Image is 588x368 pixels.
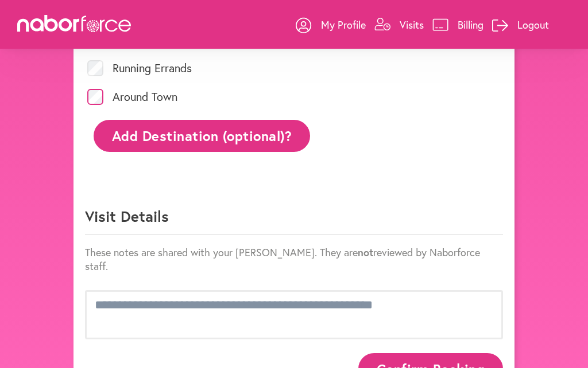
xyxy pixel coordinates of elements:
button: Add Destination (optional)? [94,120,310,151]
a: My Profile [296,7,366,42]
p: Logout [517,18,549,32]
p: Billing [458,18,483,32]
label: Around Town [113,91,177,103]
strong: not [358,245,373,259]
a: Logout [492,7,549,42]
a: Visits [374,7,424,42]
p: Visits [400,18,424,32]
p: Visit Details [85,206,503,235]
a: Billing [432,7,483,42]
label: Running Errands [113,62,192,74]
p: My Profile [321,18,366,32]
p: These notes are shared with your [PERSON_NAME]. They are reviewed by Naborforce staff. [85,245,503,273]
